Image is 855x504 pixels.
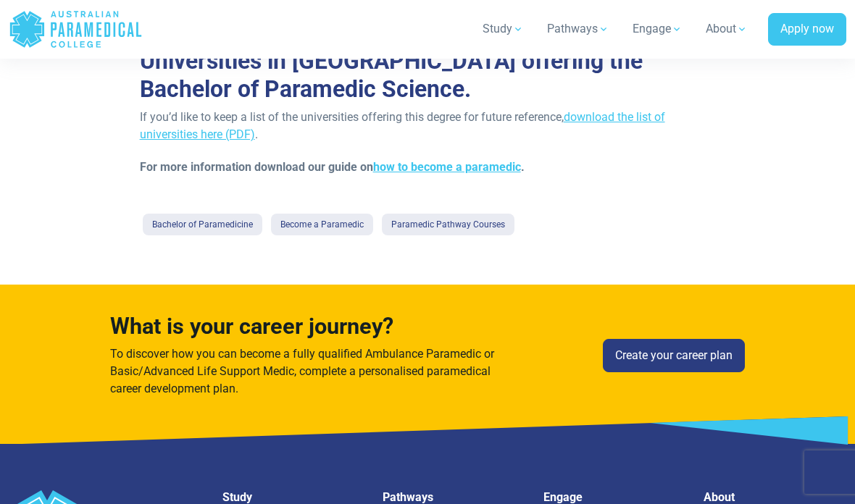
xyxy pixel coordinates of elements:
a: Apply now [768,13,846,46]
h4: What is your career journey? [110,314,508,340]
h5: Engage [543,490,686,504]
a: Study [474,9,533,49]
h2: Universities in [GEOGRAPHIC_DATA] offering the Bachelor of Paramedic Science. [140,47,716,102]
h5: About [704,490,846,504]
a: Bachelor of Paramedicine [143,214,262,235]
h5: Study [222,490,365,504]
a: Paramedic Pathway Courses [382,214,514,235]
a: Become a Paramedic [271,214,373,235]
a: Australian Paramedical College [9,6,143,53]
a: Pathways [538,9,618,49]
span: To discover how you can become a fully qualified Ambulance Paramedic or Basic/Advanced Life Suppo... [110,347,494,395]
strong: For more information download our guide on . [140,160,525,174]
a: About [697,9,756,49]
a: Engage [624,9,691,49]
a: how to become a paramedic [373,160,521,174]
a: Create your career plan [603,339,745,372]
p: If you’d like to keep a list of the universities offering this degree for future reference, . [140,109,716,143]
a: download the list of universities here (PDF) [140,110,665,141]
h5: Pathways [383,490,525,504]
